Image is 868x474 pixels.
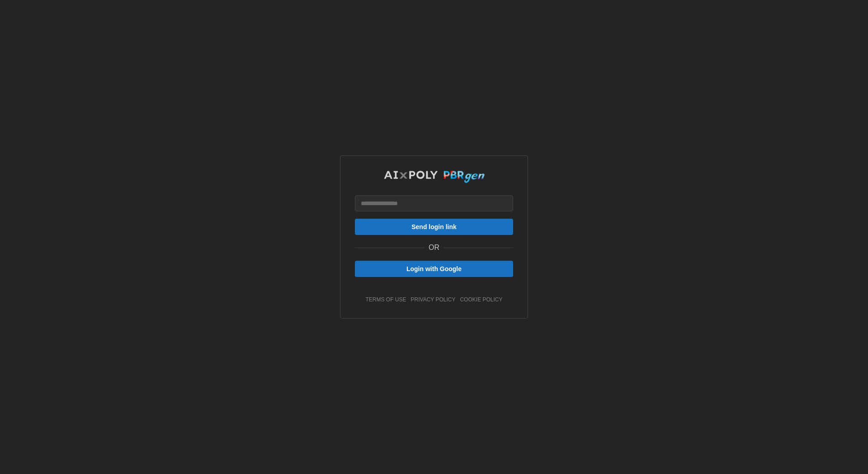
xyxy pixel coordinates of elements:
button: Login with Google [355,261,513,277]
span: Login with Google [406,261,462,277]
a: cookie policy [460,296,502,304]
span: Send login link [411,219,457,235]
a: terms of use [366,296,406,304]
p: OR [429,242,439,253]
a: privacy policy [411,296,456,304]
button: Send login link [355,219,513,235]
img: AIxPoly PBRgen [383,170,485,183]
